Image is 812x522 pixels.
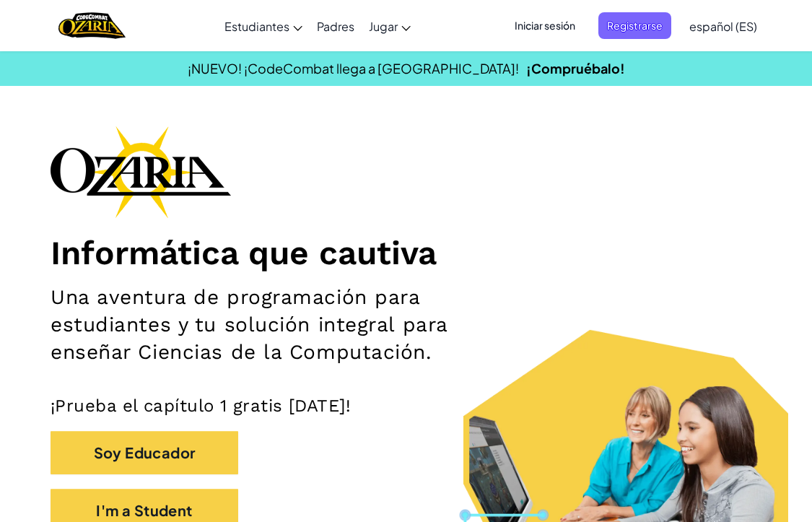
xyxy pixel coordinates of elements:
a: Jugar [362,6,418,45]
img: Home [58,11,126,40]
span: ¡NUEVO! ¡CodeCombat llega a [GEOGRAPHIC_DATA]! [188,60,519,77]
button: Soy Educador [51,431,238,474]
span: Estudiantes [224,19,289,34]
h1: Informática que cautiva [51,232,761,273]
button: Iniciar sesión [506,12,584,39]
a: Ozaria by CodeCombat logo [58,11,126,40]
a: español (ES) [682,6,764,45]
p: ¡Prueba el capítulo 1 gratis [DATE]! [51,395,761,417]
a: Estudiantes [217,6,310,45]
img: Ozaria branding logo [51,126,231,218]
span: Jugar [369,19,398,34]
h2: Una aventura de programación para estudiantes y tu solución integral para enseñar Ciencias de la ... [51,284,527,366]
a: Padres [310,6,362,45]
span: español (ES) [689,19,757,34]
a: ¡Compruébalo! [526,60,625,77]
button: Registrarse [598,12,671,39]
